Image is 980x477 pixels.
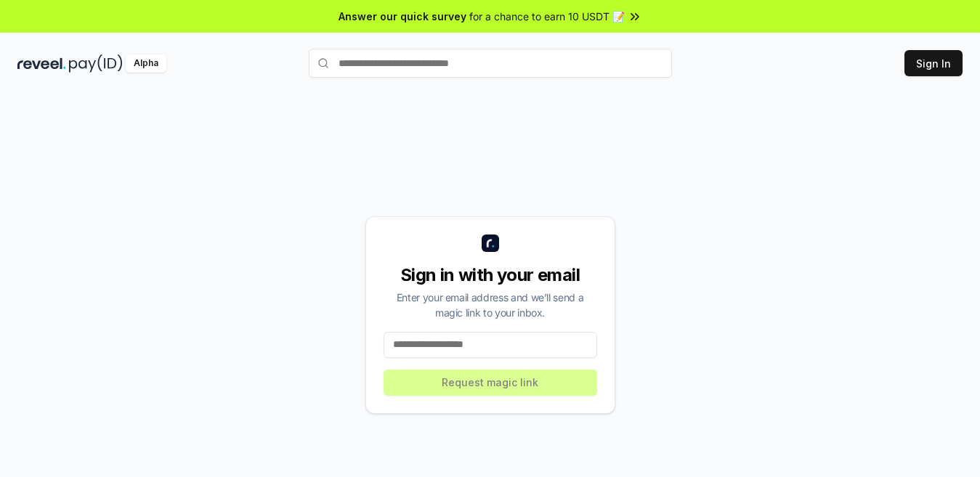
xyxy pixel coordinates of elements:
div: Enter your email address and we’ll send a magic link to your inbox. [384,290,597,320]
button: Sign In [904,50,963,76]
img: pay_id [69,54,123,73]
span: Answer our quick survey [339,9,466,24]
img: logo_small [482,235,499,252]
img: reveel_dark [17,54,66,73]
div: Alpha [126,54,166,73]
span: for a chance to earn 10 USDT 📝 [469,9,625,24]
div: Sign in with your email [384,264,597,287]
